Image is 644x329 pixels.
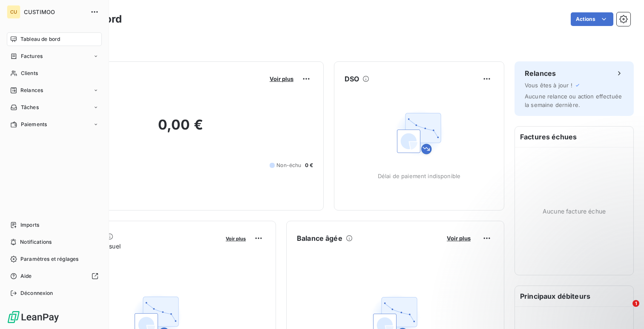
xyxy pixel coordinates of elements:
h6: Relances [525,68,556,78]
span: Clients [21,69,38,77]
span: Voir plus [447,235,471,242]
img: Logo LeanPay [7,310,60,324]
span: Chiffre d'affaires mensuel [48,242,220,251]
button: Voir plus [444,234,473,242]
span: Relances [20,87,43,94]
button: Voir plus [223,234,248,242]
span: Paramètres et réglages [20,255,78,263]
span: Déconnexion [20,289,53,297]
button: Voir plus [267,75,296,83]
img: Empty state [392,106,446,161]
span: Tableau de bord [20,35,60,43]
span: 0 € [305,162,313,169]
span: Factures [21,52,43,60]
div: CU [7,5,20,19]
span: 1 [632,300,639,307]
a: Aide [7,269,102,283]
span: Aucune facture échue [543,207,606,216]
span: Aucune relance ou action effectuée la semaine dernière. [525,93,622,108]
span: Non-échu [276,162,301,169]
span: Tâches [21,104,39,111]
span: Imports [20,221,39,229]
h6: Balance âgée [297,233,342,243]
span: Vous êtes à jour ! [525,82,572,89]
h2: 0,00 € [48,116,313,142]
span: Paiements [21,121,47,128]
h6: Factures échues [515,127,633,147]
button: Actions [571,12,613,26]
span: Délai de paiement indisponible [378,173,461,179]
span: Voir plus [226,236,246,242]
iframe: Intercom live chat [615,300,635,320]
span: Notifications [20,238,52,246]
span: Voir plus [270,75,293,82]
span: Aide [20,272,32,280]
span: CUSTIMOO [24,9,85,15]
iframe: Intercom notifications message [474,246,644,306]
h6: DSO [345,74,359,84]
